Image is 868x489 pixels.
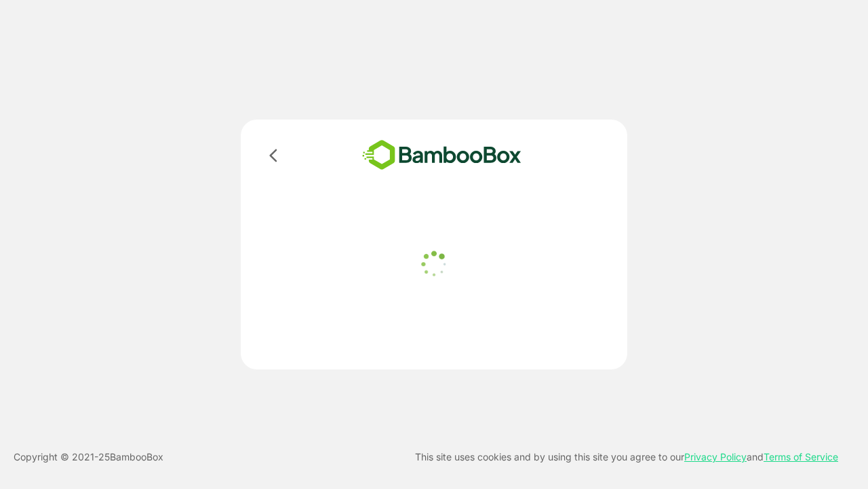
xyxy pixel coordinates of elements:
a: Privacy Policy [684,451,747,463]
a: Terms of Service [764,451,838,463]
p: This site uses cookies and by using this site you agree to our and [415,449,838,465]
img: loader [417,247,451,281]
img: bamboobox [342,136,541,175]
p: Copyright © 2021- 25 BambooBox [14,449,163,465]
